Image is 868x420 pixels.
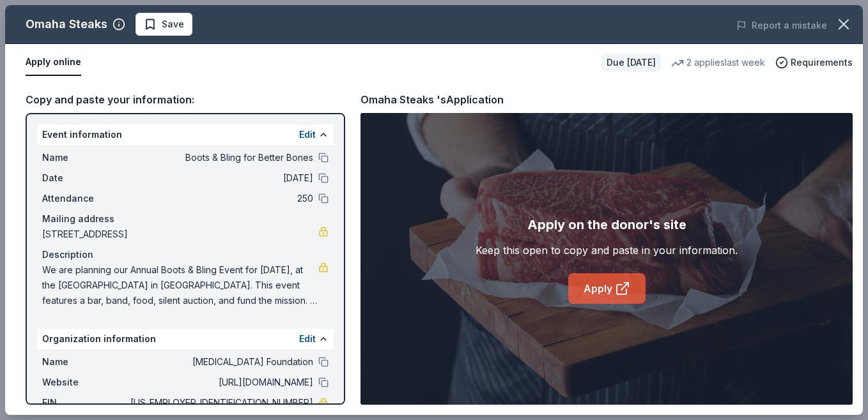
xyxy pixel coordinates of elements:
[476,243,738,258] div: Keep this open to copy and paste in your information.
[42,395,128,410] span: EIN
[26,49,81,76] button: Apply online
[42,375,128,390] span: Website
[42,262,318,308] span: We are planning our Annual Boots & Bling Event for [DATE], at the [GEOGRAPHIC_DATA] in [GEOGRAPHI...
[568,273,646,304] a: Apply
[299,331,316,347] button: Edit
[775,55,853,70] button: Requirements
[37,329,334,349] div: Organization information
[42,191,128,206] span: Attendance
[26,91,345,108] div: Copy and paste your information:
[128,354,313,370] span: [MEDICAL_DATA] Foundation
[791,55,853,70] span: Requirements
[42,150,128,165] span: Name
[26,14,107,34] div: Omaha Steaks
[299,127,316,142] button: Edit
[736,18,827,33] button: Report a mistake
[42,247,329,262] div: Description
[360,91,504,108] div: Omaha Steaks 's Application
[527,214,686,235] div: Apply on the donor's site
[128,170,313,186] span: [DATE]
[37,124,334,145] div: Event information
[128,395,313,410] span: [US_EMPLOYER_IDENTIFICATION_NUMBER]
[162,17,184,32] span: Save
[128,191,313,206] span: 250
[671,55,765,70] div: 2 applies last week
[128,150,313,165] span: Boots & Bling for Better Bones
[42,211,329,227] div: Mailing address
[136,13,192,36] button: Save
[42,227,318,242] span: [STREET_ADDRESS]
[128,375,313,390] span: [URL][DOMAIN_NAME]
[42,354,128,370] span: Name
[42,170,128,186] span: Date
[601,54,661,71] div: Due [DATE]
